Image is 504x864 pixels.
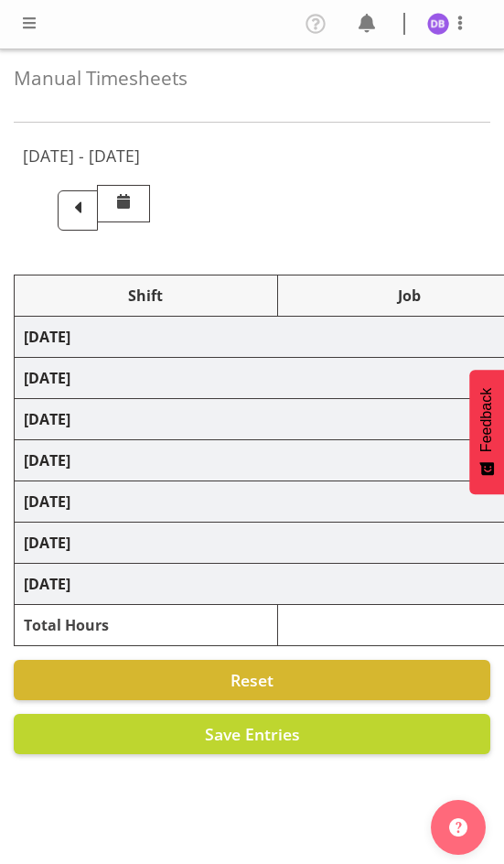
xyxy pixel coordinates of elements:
img: dawn-belshaw1857.jpg [427,13,449,35]
span: Feedback [478,388,495,452]
td: Total Hours [15,605,278,646]
span: Reset [231,669,273,691]
div: Shift [24,285,268,307]
span: Save Entries [205,723,300,745]
img: help-xxl-2.png [449,818,467,837]
h5: [DATE] - [DATE] [23,146,140,166]
button: Feedback - Show survey [469,370,504,494]
button: Save Entries [14,714,490,754]
h4: Manual Timesheets [14,68,490,89]
button: Reset [14,660,490,700]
